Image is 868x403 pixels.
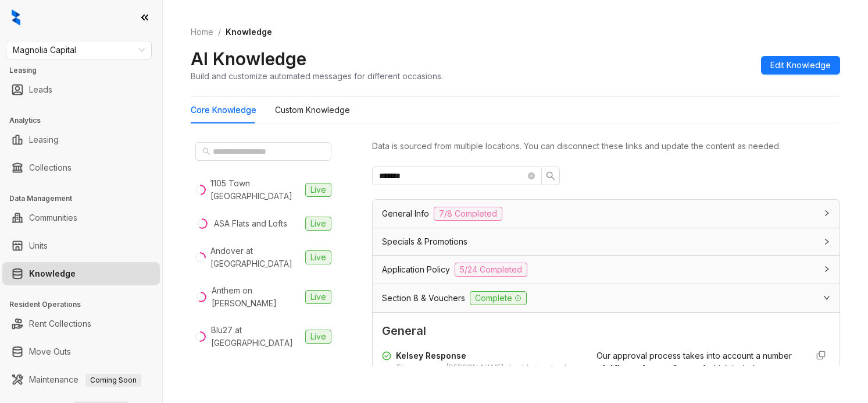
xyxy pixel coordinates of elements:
h2: AI Knowledge [191,48,306,70]
a: Home [188,26,216,38]
div: Data is sourced from multiple locations. You can disconnect these links and update the content as... [372,140,840,153]
span: Live [305,250,331,264]
span: Section 8 & Vouchers [382,292,465,305]
li: Move Outs [2,340,160,363]
span: expanded [823,294,830,301]
li: Maintenance [2,368,160,391]
li: Collections [2,156,160,179]
span: Specials & Promotions [382,235,467,248]
a: Rent Collections [29,312,91,335]
a: Leasing [29,128,59,151]
li: Leads [2,78,160,101]
li: Leasing [2,128,160,151]
span: search [202,147,210,155]
div: Specials & Promotions [373,228,840,255]
button: Edit Knowledge [761,56,840,75]
li: Communities [2,206,160,229]
div: Broadstone Scottsdale Quarter [210,363,301,389]
div: Andover at [GEOGRAPHIC_DATA] [210,245,301,270]
span: Coming Soon [85,374,141,387]
span: Live [305,183,331,197]
span: Live [305,330,331,344]
span: General [382,322,830,340]
a: Units [29,234,48,257]
div: Kelsey Response [396,349,583,362]
span: 5/24 Completed [455,263,527,277]
span: Live [305,290,331,304]
div: Anthem on [PERSON_NAME] [212,284,301,310]
div: Section 8 & VouchersComplete [373,284,840,312]
span: collapsed [823,266,830,273]
div: Build and customize automated messages for different occasions. [191,70,443,82]
span: General Info [382,207,429,220]
a: Collections [29,156,72,179]
span: Complete [470,291,527,305]
img: logo [12,9,20,26]
span: collapsed [823,238,830,245]
div: General Info7/8 Completed [373,200,840,228]
h3: Resident Operations [9,299,162,310]
a: Leads [29,78,52,101]
div: Application Policy5/24 Completed [373,256,840,284]
span: Application Policy [382,263,450,276]
div: Custom Knowledge [275,104,350,116]
span: Edit Knowledge [770,59,831,72]
a: Knowledge [29,262,76,285]
span: Knowledge [226,27,272,37]
div: The response [PERSON_NAME] should give about Section 8 and vouchers [396,362,583,384]
li: / [218,26,221,38]
span: Live [305,217,331,231]
span: collapsed [823,210,830,217]
li: Units [2,234,160,257]
li: Rent Collections [2,312,160,335]
div: 1105 Town [GEOGRAPHIC_DATA] [210,177,301,203]
span: Magnolia Capital [13,41,145,59]
span: 7/8 Completed [434,207,502,221]
div: Core Knowledge [191,104,256,116]
span: close-circle [528,172,535,179]
span: search [546,171,555,181]
h3: Data Management [9,193,162,204]
h3: Analytics [9,115,162,126]
li: Knowledge [2,262,160,285]
h3: Leasing [9,65,162,76]
a: Move Outs [29,340,71,363]
div: ASA Flats and Lofts [214,217,287,230]
a: Communities [29,206,77,229]
div: Blu27 at [GEOGRAPHIC_DATA] [211,324,301,349]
